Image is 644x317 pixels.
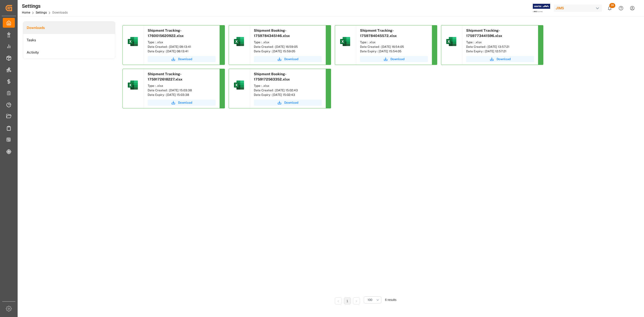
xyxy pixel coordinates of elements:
a: 1 [346,299,348,303]
span: Shipment Booking-1759172563352.xlsx [254,72,290,81]
div: Settings [22,2,68,10]
div: Type : .xlsx [254,84,322,88]
span: 6 results [385,298,396,302]
li: 1 [344,297,351,304]
img: microsoft-excel-2019--v1.png [127,35,139,48]
li: Next Page [353,297,360,304]
img: Exertis%20JAM%20-%20Email%20Logo.jpg_1722504956.jpg [533,4,550,13]
img: microsoft-excel-2019--v1.png [445,35,457,48]
span: Shipment Tracking-1759172618227.xlsx [148,72,182,81]
img: microsoft-excel-2019--v1.png [339,35,351,48]
span: Download [178,57,192,61]
button: JIMS [554,3,604,13]
span: Download [284,57,298,61]
a: Tasks [23,34,115,46]
span: Shipment Tracking-1760015620922.xlsx [148,28,184,38]
button: show 28 new notifications [604,3,615,14]
div: Date Created : [DATE] 15:03:38 [148,88,216,93]
div: Type : .xlsx [466,40,534,45]
div: Date Created : [DATE] 15:02:43 [254,88,322,93]
button: Download [148,56,216,62]
button: Download [360,56,428,62]
div: Type : .xlsx [148,40,216,45]
span: Download [497,57,511,61]
span: Download [178,100,192,105]
div: Date Created : [DATE] 13:57:21 [466,45,534,49]
button: Download [466,56,534,62]
button: Download [254,56,322,62]
span: Download [284,100,298,105]
span: 100 [368,298,372,302]
button: Download [148,100,216,106]
div: Date Created : [DATE] 16:59:05 [254,45,322,49]
img: microsoft-excel-2019--v1.png [233,35,245,48]
a: Home [22,11,30,14]
button: Help Center [615,3,627,14]
button: Download [254,100,322,106]
div: Date Expiry : [DATE] 12:57:21 [466,49,534,54]
a: Settings [36,11,47,14]
div: Date Created : [DATE] 16:54:05 [360,45,428,49]
a: Activity [23,46,115,59]
img: microsoft-excel-2019--v1.png [127,79,139,91]
div: Date Expiry : [DATE] 15:59:05 [254,49,322,54]
button: open menu [364,296,381,303]
a: Downloads [23,22,115,34]
div: Type : .xlsx [148,84,216,88]
div: Type : .xlsx [254,40,322,45]
span: Shipment Tracking-1759773441596.xlsx [466,28,502,38]
li: Previous Page [335,297,342,304]
div: Date Expiry : [DATE] 15:02:43 [254,93,322,97]
span: Shipment Booking-1759784345146.xlsx [254,28,290,38]
div: Type : .xlsx [360,40,428,45]
div: Date Expiry : [DATE] 15:54:05 [360,49,428,54]
div: Date Expiry : [DATE] 15:03:38 [148,93,216,97]
div: Date Expiry : [DATE] 08:13:41 [148,49,216,54]
span: 28 [609,3,615,8]
span: Download [390,57,405,61]
div: JIMS [554,5,602,12]
div: Date Created : [DATE] 09:13:41 [148,45,216,49]
img: microsoft-excel-2019--v1.png [233,79,245,91]
span: Shipment Tracking-1759784045572.xlsx [360,28,397,38]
